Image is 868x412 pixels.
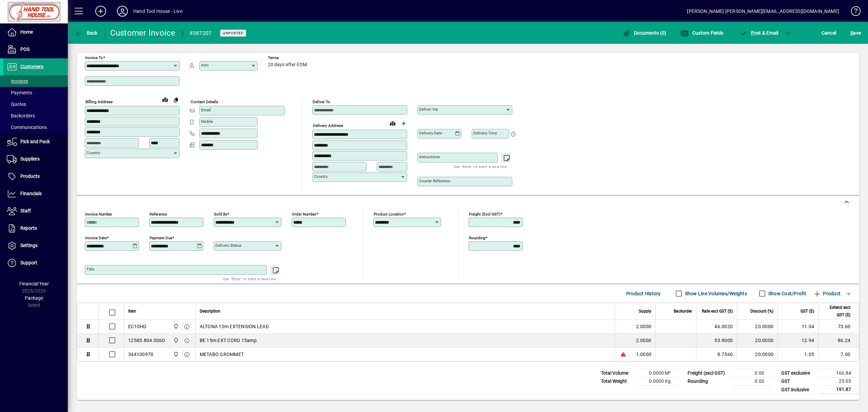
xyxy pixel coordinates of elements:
[818,348,859,361] td: 7.00
[850,30,853,36] span: S
[128,307,136,315] span: Item
[3,168,68,185] a: Products
[3,220,68,237] a: Reports
[3,110,68,121] a: Backorders
[215,243,241,248] mat-label: Delivery status
[20,64,43,69] span: Customers
[20,225,37,231] span: Reports
[90,5,112,17] button: Add
[85,55,103,60] mat-label: Invoice To
[200,307,220,315] span: Description
[3,133,68,150] a: Pick and Pack
[128,337,165,344] div: 12585.804.006O
[190,28,212,39] div: #387207
[3,24,68,41] a: Home
[638,377,679,386] td: 0.0000 Kg
[810,287,844,300] button: Product
[292,212,316,217] mat-label: Order number
[313,99,330,104] mat-label: Deliver To
[638,369,679,377] td: 0.0000 M³
[150,212,167,217] mat-label: Reference
[736,27,782,39] button: Post & Email
[110,27,176,38] div: Customer Invoice
[684,377,732,386] td: Rounding
[86,267,94,271] mat-label: Title
[701,351,733,358] div: 8.7560
[850,27,861,38] span: ave
[679,27,725,39] button: Custom Fields
[818,377,859,386] td: 25.03
[3,255,68,271] a: Support
[636,323,652,330] span: 2.0000
[20,260,37,265] span: Support
[268,56,309,60] span: Terms
[3,203,68,220] a: Staff
[684,290,747,297] label: Show Line Volumes/Weights
[150,236,172,240] mat-label: Payment due
[778,369,818,377] td: GST exclusive
[636,337,652,344] span: 2.0000
[112,5,133,17] button: Profile
[85,236,107,240] mat-label: Invoice date
[19,281,49,286] span: Financial Year
[818,386,859,394] td: 191.87
[419,179,450,183] mat-label: Courier Reference
[818,334,859,348] td: 86.24
[3,121,68,133] a: Communications
[25,295,43,301] span: Package
[737,348,777,361] td: 20.0000
[200,337,257,344] span: BE 15m EXT CORD 15amp
[172,351,179,358] span: Frankton
[639,307,651,315] span: Supply
[20,191,42,196] span: Financials
[454,163,507,170] mat-hint: Use 'Enter' to start a new line
[737,334,777,348] td: 20.0000
[7,78,28,84] span: Invoices
[419,131,442,135] mat-label: Delivery date
[621,27,668,39] button: Documents (0)
[20,46,29,52] span: POS
[73,27,99,39] button: Back
[20,173,40,179] span: Products
[626,288,661,299] span: Product History
[7,101,26,107] span: Quotes
[160,94,171,105] a: View on map
[3,41,68,58] a: POS
[818,369,859,377] td: 166.84
[214,212,227,217] mat-label: Sold by
[777,334,818,348] td: 12.94
[680,30,723,36] span: Custom Fields
[171,94,181,105] button: Copy to Delivery address
[268,62,307,68] span: 20 days after EOM
[75,30,98,36] span: Back
[473,131,497,135] mat-label: Delivery time
[20,243,38,248] span: Settings
[801,307,814,315] span: GST ($)
[739,30,778,36] span: ost & Email
[3,87,68,98] a: Payments
[751,30,754,36] span: P
[3,75,68,87] a: Invoices
[684,369,732,377] td: Freight (excl GST)
[823,304,850,319] span: Extend excl GST ($)
[777,320,818,334] td: 11.04
[20,156,40,162] span: Suppliers
[419,154,440,159] mat-label: Instructions
[20,208,31,213] span: Staff
[7,90,32,95] span: Payments
[172,337,179,344] span: Frankton
[732,377,772,386] td: 0.00
[623,30,667,36] span: Documents (0)
[750,307,773,315] span: Discount (%)
[133,6,182,17] div: Hand Tool House - Live
[200,323,269,330] span: ALTONA 10m EXTENSION LEAD
[469,212,500,217] mat-label: Freight (excl GST)
[778,377,818,386] td: GST
[701,323,733,330] div: 46.0020
[597,369,638,377] td: Total Volume
[387,118,398,129] a: View on map
[732,369,772,377] td: 0.00
[314,174,328,179] mat-label: Country
[398,118,409,129] button: Choose address
[128,323,146,330] div: EC10HD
